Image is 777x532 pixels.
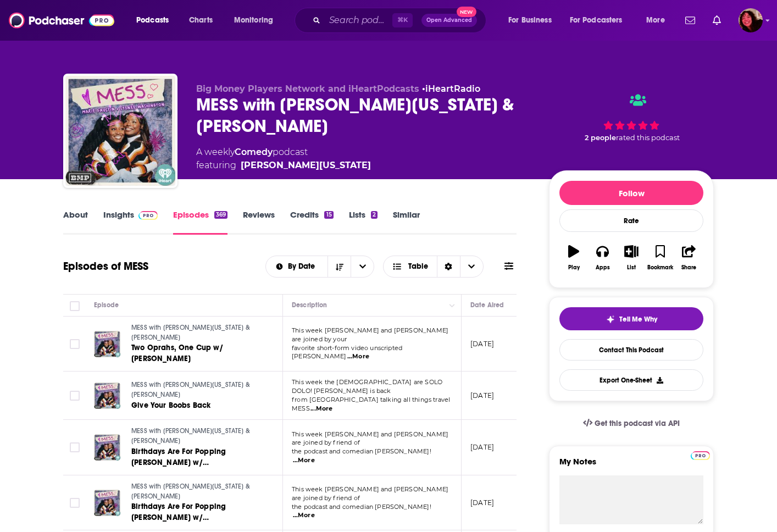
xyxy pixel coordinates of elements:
[596,264,610,271] div: Apps
[65,76,175,186] img: MESS with Sydnee Washington & Marie Faustin
[290,209,333,235] a: Credits15
[131,381,250,398] span: MESS with [PERSON_NAME][US_STATE] & [PERSON_NAME]
[470,442,494,452] p: [DATE]
[293,511,315,520] span: ...More
[616,134,680,142] span: rated this podcast
[182,12,219,29] a: Charts
[63,259,148,273] h1: Episodes of MESS
[131,324,250,341] span: MESS with [PERSON_NAME][US_STATE] & [PERSON_NAME]
[63,209,88,235] a: About
[681,264,696,271] div: Share
[131,501,263,523] a: Birthdays Are For Popping [PERSON_NAME] w/ [PERSON_NAME]
[408,263,428,270] span: Table
[293,456,315,465] span: ...More
[470,298,504,312] div: Date Aired
[9,10,114,31] img: Podchaser - Follow, Share and Rate Podcasts
[189,13,213,28] span: Charts
[393,209,420,235] a: Similar
[196,146,371,172] div: A weekly podcast
[131,343,223,363] span: Two Oprahs, One Cup w/ [PERSON_NAME]
[131,342,263,364] a: Two Oprahs, One Cup w/ [PERSON_NAME]
[646,13,665,28] span: More
[324,211,333,219] div: 15
[627,264,636,271] div: List
[292,503,431,511] span: the podcast and comedian [PERSON_NAME]!
[292,447,431,455] span: the podcast and comedian [PERSON_NAME]!
[292,378,442,395] span: This week the [DEMOGRAPHIC_DATA] are SOLO DOLO! [PERSON_NAME] is back
[559,209,703,232] div: Rate
[131,426,263,446] a: MESS with [PERSON_NAME][US_STATE] & [PERSON_NAME]
[292,344,402,361] span: favorite short-form video unscripted [PERSON_NAME]
[647,264,673,271] div: Bookmark
[422,84,480,94] span: •
[292,326,448,343] span: This week [PERSON_NAME] and [PERSON_NAME] are joined by your
[131,323,263,342] a: MESS with [PERSON_NAME][US_STATE] & [PERSON_NAME]
[351,256,374,277] button: open menu
[425,84,480,94] a: iHeartRadio
[501,12,565,29] button: open menu
[305,8,497,33] div: Search podcasts, credits, & more...
[241,159,371,172] a: Sydnee Washington
[371,211,378,219] div: 2
[173,209,227,235] a: Episodes369
[639,12,679,29] button: open menu
[617,238,646,278] button: List
[131,483,250,500] span: MESS with [PERSON_NAME][US_STATE] & [PERSON_NAME]
[325,12,392,29] input: Search podcasts, credits, & more...
[196,159,371,172] span: featuring
[196,84,419,94] span: Big Money Players Network and iHeartPodcasts
[559,181,703,205] button: Follow
[103,209,158,235] a: InsightsPodchaser Pro
[739,8,763,32] img: User Profile
[131,427,250,445] span: MESS with [PERSON_NAME][US_STATE] & [PERSON_NAME]
[131,447,226,478] span: Birthdays Are For Popping [PERSON_NAME] w/ [PERSON_NAME]
[570,13,623,28] span: For Podcasters
[131,400,263,411] a: Give Your Boobs Back
[559,369,703,391] button: Export One-Sheet
[691,451,710,460] img: Podchaser Pro
[421,14,477,27] button: Open AdvancedNew
[619,315,657,324] span: Tell Me Why
[588,238,617,278] button: Apps
[383,256,484,278] button: Choose View
[288,263,319,270] span: By Date
[508,13,552,28] span: For Business
[646,238,674,278] button: Bookmark
[437,256,460,277] div: Sort Direction
[265,256,375,278] h2: Choose List sort
[691,450,710,460] a: Pro website
[568,264,580,271] div: Play
[226,12,287,29] button: open menu
[243,209,275,235] a: Reviews
[347,352,369,361] span: ...More
[606,315,615,324] img: tell me why sparkle
[470,498,494,507] p: [DATE]
[739,8,763,32] span: Logged in as Kathryn-Musilek
[94,298,119,312] div: Episode
[292,298,327,312] div: Description
[559,339,703,361] a: Contact This Podcast
[131,446,263,468] a: Birthdays Are For Popping [PERSON_NAME] w/ [PERSON_NAME]
[131,380,263,400] a: MESS with [PERSON_NAME][US_STATE] & [PERSON_NAME]
[574,410,689,437] a: Get this podcast via API
[310,404,332,413] span: ...More
[559,238,588,278] button: Play
[129,12,183,29] button: open menu
[131,482,263,501] a: MESS with [PERSON_NAME][US_STATE] & [PERSON_NAME]
[675,238,703,278] button: Share
[70,498,80,508] span: Toggle select row
[595,419,680,428] span: Get this podcast via API
[549,84,714,152] div: 2 peoplerated this podcast
[214,211,227,219] div: 369
[136,13,169,28] span: Podcasts
[585,134,616,142] span: 2 people
[708,11,725,30] a: Show notifications dropdown
[70,442,80,452] span: Toggle select row
[292,396,450,412] span: from [GEOGRAPHIC_DATA] talking all things travel MESS
[392,13,413,27] span: ⌘ K
[349,209,378,235] a: Lists2
[70,339,80,349] span: Toggle select row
